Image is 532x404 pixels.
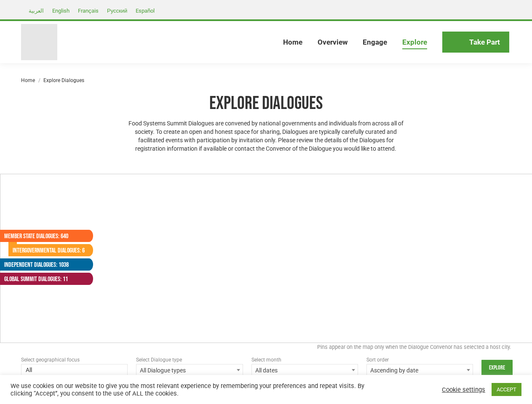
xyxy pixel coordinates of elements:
[21,356,128,364] div: Select geographical focus
[366,356,473,364] div: Sort order
[251,364,358,376] span: All dates
[78,8,99,14] span: Français
[283,38,302,47] span: Home
[124,92,408,115] h1: Explore Dialogues
[24,5,48,16] a: العربية
[136,8,155,14] span: Español
[103,5,131,16] a: Русский
[107,8,127,14] span: Русский
[469,38,500,47] span: Take Part
[131,5,159,16] a: Español
[402,38,427,47] span: Explore
[136,364,243,376] span: All Dialogue types
[136,364,242,376] span: All Dialogue types
[11,382,368,397] div: We use cookies on our website to give you the most relevant experience by remembering your prefer...
[481,360,513,376] input: Explore
[367,364,473,376] span: Ascending by date
[21,77,35,83] a: Home
[8,244,85,256] a: Intergovernmental Dialogues: 6
[363,38,387,47] span: Engage
[74,5,103,16] a: Français
[21,343,511,356] div: Pins appear on the map only when the Dialogue Convenor has selected a host city.
[251,356,358,364] div: Select month
[124,119,408,153] p: Food Systems Summit Dialogues are convened by national governments and individuals from across al...
[43,77,84,83] span: Explore Dialogues
[366,364,473,376] span: Ascending by date
[442,386,485,393] a: Cookie settings
[52,8,70,14] span: English
[21,24,57,60] img: Food Systems Summit Dialogues
[252,364,358,376] span: All dates
[318,38,348,47] span: Overview
[492,383,521,396] a: ACCEPT
[48,5,74,16] a: English
[136,356,243,364] div: Select Dialogue type
[29,8,44,14] span: العربية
